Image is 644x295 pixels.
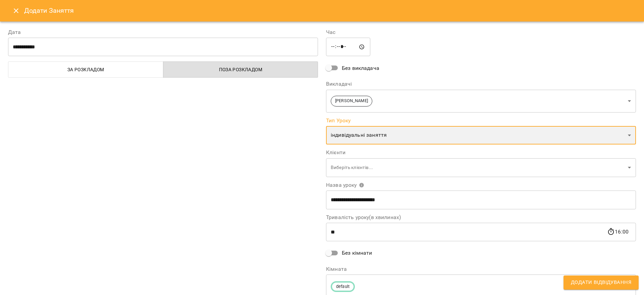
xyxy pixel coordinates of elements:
button: Додати Відвідування [563,276,639,290]
button: За розкладом [8,61,163,78]
span: Без викладача [342,64,379,72]
label: Викладачі [326,81,636,87]
label: Кімната [326,266,636,272]
h6: Додати Заняття [24,5,636,16]
span: [PERSON_NAME] [331,98,372,104]
div: індивідуальні заняття [326,126,636,145]
button: Поза розкладом [163,61,318,78]
button: Close [8,3,24,19]
label: Клієнти [326,150,636,155]
div: Виберіть клієнтів... [326,158,636,177]
label: Час [326,30,636,35]
div: [PERSON_NAME] [326,89,636,113]
label: Тривалість уроку(в хвилинах) [326,215,636,220]
span: Назва уроку [326,182,364,188]
span: default [332,284,354,290]
label: Дата [8,30,318,35]
p: Виберіть клієнтів... [331,164,625,171]
label: Тип Уроку [326,118,636,123]
span: Додати Відвідування [571,278,631,287]
svg: Вкажіть назву уроку або виберіть клієнтів [359,182,364,188]
span: За розкладом [12,66,159,74]
span: Поза розкладом [167,66,314,74]
span: Без кімнати [342,249,372,257]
